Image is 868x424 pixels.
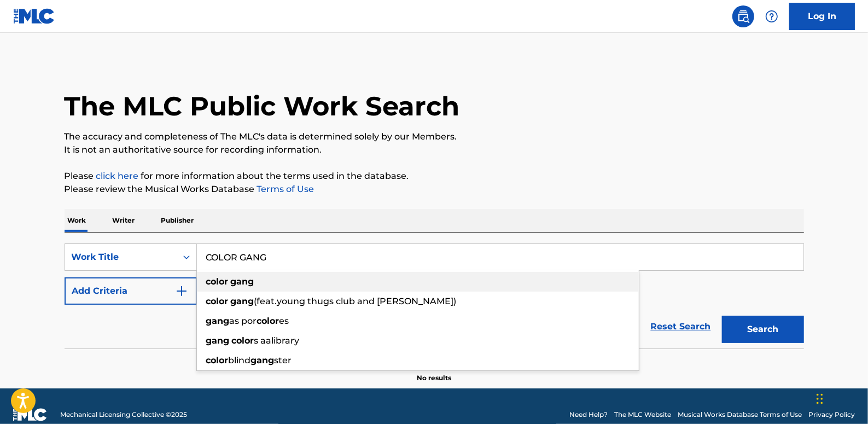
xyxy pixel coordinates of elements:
button: Add Criteria [65,277,197,305]
h1: The MLC Public Work Search [65,90,460,123]
strong: color [206,276,229,287]
span: (feat.young thugs club and [PERSON_NAME]) [254,296,457,306]
img: 9d2ae6d4665cec9f34b9.svg [175,284,188,298]
strong: gang [251,355,275,365]
strong: color [232,335,254,346]
p: Work [65,209,90,232]
span: as por [230,316,257,326]
span: blind [229,355,251,365]
a: Musical Works Database Terms of Use [678,410,802,420]
span: Mechanical Licensing Collective © 2025 [60,410,187,420]
img: logo [13,408,47,421]
a: Privacy Policy [808,410,855,420]
a: Need Help? [569,410,608,420]
strong: gang [206,316,230,326]
img: search [737,10,750,23]
p: The accuracy and completeness of The MLC's data is determined solely by our Members. [65,130,804,143]
p: No results [417,360,451,383]
strong: gang [231,296,254,306]
strong: color [206,355,229,365]
div: Drag [817,382,823,415]
span: ster [275,355,292,365]
a: click here [96,171,139,181]
p: Writer [109,209,138,232]
a: The MLC Website [614,410,671,420]
p: Please review the Musical Works Database [65,183,804,196]
img: MLC Logo [13,8,55,24]
iframe: Chat Widget [813,371,868,424]
form: Search Form [65,243,804,349]
div: Help [761,5,783,27]
p: Publisher [158,209,197,232]
img: help [765,10,778,23]
button: Search [722,316,804,343]
a: Public Search [732,5,754,27]
a: Terms of Use [255,184,314,194]
a: Reset Search [645,315,716,339]
strong: gang [206,335,230,346]
p: Please for more information about the terms used in the database. [65,170,804,183]
strong: color [257,316,279,326]
strong: color [206,296,229,306]
p: It is not an authoritative source for recording information. [65,143,804,156]
strong: gang [231,276,254,287]
a: Log In [789,3,855,30]
span: s aalibrary [254,335,300,346]
div: Work Title [72,251,170,264]
span: es [279,316,289,326]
